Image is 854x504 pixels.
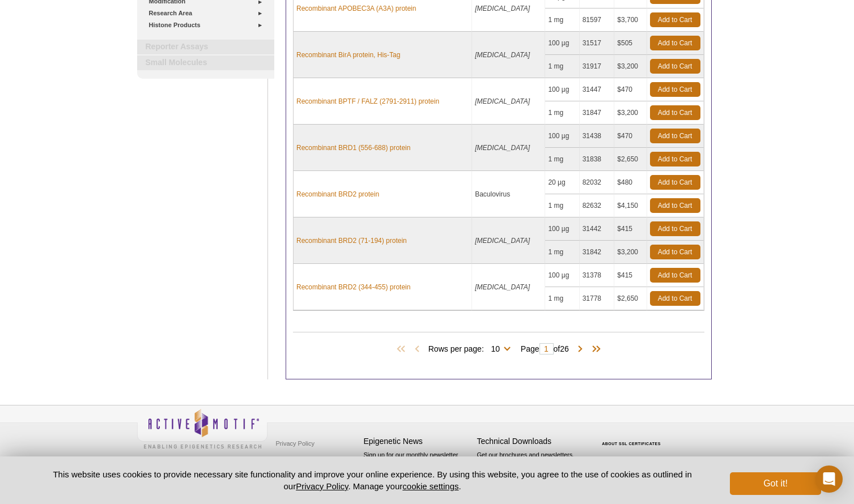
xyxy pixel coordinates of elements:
[650,221,700,236] a: Add to Cart
[580,171,615,194] td: 82032
[590,425,675,450] table: Click to Verify - This site chose Symantec SSL for secure e-commerce and confidential communicati...
[650,59,700,74] a: Add to Cart
[296,96,439,106] a: Recombinant BPTF / FALZ (2791-2911) protein
[580,264,615,287] td: 31378
[137,40,275,54] a: Reporter Assays
[149,19,268,31] a: Histone Products
[650,152,700,166] a: Add to Cart
[545,148,579,171] td: 1 mg
[296,282,410,292] a: Recombinant BRD2 (344-455) protein
[730,472,821,495] button: Got it!
[614,125,647,148] td: $470
[475,283,530,291] i: [MEDICAL_DATA]
[475,51,530,59] i: [MEDICAL_DATA]
[477,450,585,479] p: Get our brochures and newsletters, or request them by mail.
[545,101,579,125] td: 1 mg
[545,55,579,78] td: 1 mg
[475,237,530,245] i: [MEDICAL_DATA]
[650,12,700,27] a: Add to Cart
[614,171,647,194] td: $480
[580,217,615,241] td: 31442
[614,287,647,310] td: $2,650
[580,148,615,171] td: 31838
[614,101,647,125] td: $3,200
[650,198,700,213] a: Add to Cart
[614,8,647,32] td: $3,700
[580,287,615,310] td: 31778
[545,125,579,148] td: 100 µg
[580,241,615,264] td: 31842
[580,125,615,148] td: 31438
[475,97,530,105] i: [MEDICAL_DATA]
[614,32,647,55] td: $505
[545,78,579,101] td: 100 µg
[545,217,579,241] td: 100 µg
[149,7,268,19] a: Research Area
[477,437,585,446] h4: Technical Downloads
[545,287,579,310] td: 1 mg
[580,78,615,101] td: 31447
[614,241,647,264] td: $3,200
[650,245,700,259] a: Add to Cart
[650,36,700,50] a: Add to Cart
[296,143,410,153] a: Recombinant BRD1 (556-688) protein
[650,82,700,97] a: Add to Cart
[650,175,700,190] a: Add to Cart
[296,189,379,199] a: Recombinant BRD2 protein
[602,442,661,446] a: ABOUT SSL CERTIFICATES
[402,481,458,491] button: cookie settings
[614,55,647,78] td: $3,200
[545,241,579,264] td: 1 mg
[545,32,579,55] td: 100 µg
[586,344,603,355] span: Last Page
[364,450,471,489] p: Sign up for our monthly newsletter highlighting recent publications in the field of epigenetics.
[580,8,615,32] td: 81597
[273,452,333,469] a: Terms & Conditions
[815,465,843,493] div: Open Intercom Messenger
[545,264,579,287] td: 100 µg
[293,332,704,332] h2: Products (258)
[33,468,712,492] p: This website uses cookies to provide necessary site functionality and improve your online experie...
[428,343,515,354] span: Rows per page:
[296,481,348,491] a: Privacy Policy
[364,437,471,446] h4: Epigenetic News
[273,435,317,452] a: Privacy Policy
[580,194,615,217] td: 82632
[296,3,416,14] a: Recombinant APOBEC3A (A3A) protein
[650,129,700,143] a: Add to Cart
[411,344,423,355] span: Previous Page
[296,236,407,246] a: Recombinant BRD2 (71-194) protein
[296,50,400,60] a: Recombinant BirA protein, His-Tag
[560,344,569,353] span: 26
[580,32,615,55] td: 31517
[545,194,579,217] td: 1 mg
[475,5,530,12] i: [MEDICAL_DATA]
[650,105,700,120] a: Add to Cart
[650,268,700,283] a: Add to Cart
[614,264,647,287] td: $415
[580,55,615,78] td: 31917
[580,101,615,125] td: 31847
[472,171,545,217] td: Baculovirus
[614,148,647,171] td: $2,650
[614,194,647,217] td: $4,150
[515,343,575,354] span: Page of
[614,78,647,101] td: $470
[394,344,411,355] span: First Page
[575,344,586,355] span: Next Page
[614,217,647,241] td: $415
[545,171,579,194] td: 20 µg
[650,291,700,306] a: Add to Cart
[545,8,579,32] td: 1 mg
[137,405,267,451] img: Active Motif,
[137,55,275,70] a: Small Molecules
[475,144,530,152] i: [MEDICAL_DATA]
